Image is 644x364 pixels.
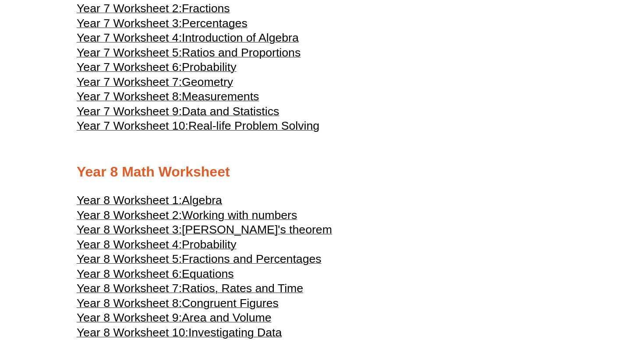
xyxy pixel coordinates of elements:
span: Year 8 Worksheet 2: [77,209,182,222]
a: Year 8 Worksheet 10:Investigating Data [77,330,282,339]
span: Introduction of Algebra [182,31,299,44]
span: Percentages [182,17,248,30]
span: Year 8 Worksheet 5: [77,252,182,265]
span: Year 8 Worksheet 10: [77,326,188,339]
span: Year 8 Worksheet 1: [77,194,182,207]
span: Investigating Data [188,326,282,339]
a: Year 8 Worksheet 1:Algebra [77,198,222,206]
a: Year 7 Worksheet 10:Real-life Problem Solving [77,123,319,132]
span: Year 7 Worksheet 2: [77,2,182,15]
a: Year 7 Worksheet 2:Fractions [77,6,230,14]
span: Geometry [182,75,233,88]
span: Year 8 Worksheet 3: [77,223,182,236]
a: Year 7 Worksheet 7:Geometry [77,79,233,88]
a: Year 7 Worksheet 3:Percentages [77,21,248,29]
span: Year 7 Worksheet 3: [77,17,182,30]
h2: Year 8 Math Worksheet [77,163,567,181]
a: Year 7 Worksheet 6:Probability [77,64,237,73]
a: Year 8 Worksheet 8:Congruent Figures [77,300,279,309]
span: Equations [182,267,234,280]
a: Year 8 Worksheet 2:Working with numbers [77,212,297,221]
a: Year 8 Worksheet 9:Area and Volume [77,315,272,324]
a: Year 7 Worksheet 8:Measurements [77,94,259,102]
span: Year 8 Worksheet 9: [77,311,182,324]
span: Year 7 Worksheet 7: [77,75,182,88]
span: Year 7 Worksheet 6: [77,60,182,74]
span: Year 7 Worksheet 10: [77,119,188,132]
span: [PERSON_NAME]'s theorem [182,223,332,236]
a: Year 8 Worksheet 5:Fractions and Percentages [77,256,322,265]
span: Congruent Figures [182,297,279,310]
span: Fractions and Percentages [182,252,322,265]
span: Year 7 Worksheet 5: [77,46,182,59]
span: Algebra [182,194,222,207]
iframe: Chat Widget [494,265,644,364]
span: Measurements [182,90,259,103]
span: Ratios, Rates and Time [182,282,303,295]
span: Area and Volume [182,311,272,324]
span: Year 7 Worksheet 9: [77,105,182,118]
span: Ratios and Proportions [182,46,301,59]
a: Year 8 Worksheet 4:Probability [77,242,237,251]
span: Year 7 Worksheet 8: [77,90,182,103]
span: Probability [182,238,236,251]
a: Year 7 Worksheet 4:Introduction of Algebra [77,35,299,44]
span: Real-life Problem Solving [188,119,319,132]
a: Year 8 Worksheet 3:[PERSON_NAME]'s theorem [77,227,332,236]
span: Year 8 Worksheet 7: [77,282,182,295]
span: Fractions [182,2,230,15]
span: Year 8 Worksheet 4: [77,238,182,251]
span: Working with numbers [182,209,297,222]
span: Year 8 Worksheet 6: [77,267,182,280]
a: Year 7 Worksheet 9:Data and Statistics [77,109,279,117]
a: Year 8 Worksheet 7:Ratios, Rates and Time [77,286,303,294]
a: Year 8 Worksheet 6:Equations [77,271,234,280]
span: Probability [182,60,236,74]
span: Year 8 Worksheet 8: [77,297,182,310]
span: Data and Statistics [182,105,279,118]
span: Year 7 Worksheet 4: [77,31,182,44]
a: Year 7 Worksheet 5:Ratios and Proportions [77,50,301,59]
